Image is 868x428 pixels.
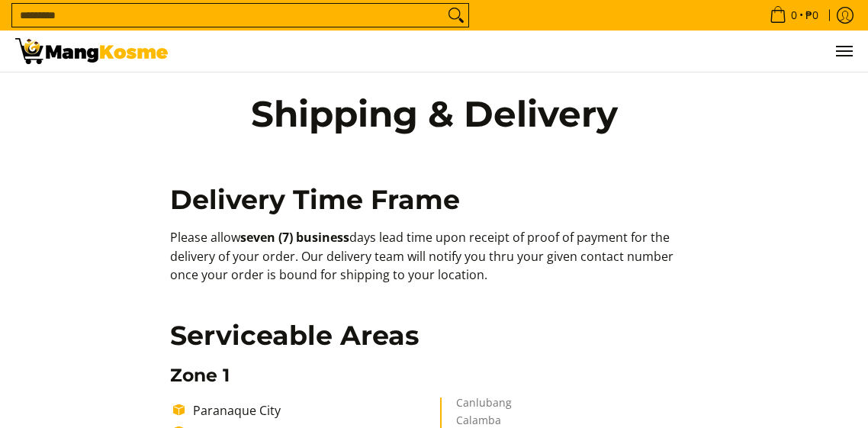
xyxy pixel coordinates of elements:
span: ₱0 [803,10,821,21]
b: seven (7) business [240,229,349,246]
span: Paranaque City [193,402,281,419]
h3: Zone 1 [170,364,698,386]
ul: Customer Navigation [183,31,853,72]
nav: Main Menu [183,31,853,72]
p: Please allow days lead time upon receipt of proof of payment for the delivery of your order. Our ... [170,228,698,300]
span: 0 [789,10,799,21]
button: Menu [834,31,853,72]
button: Search [444,4,468,27]
h2: Delivery Time Frame [170,183,698,217]
span: • [765,7,823,24]
li: Canlubang [456,397,683,416]
h2: Serviceable Areas [170,319,698,352]
h1: Shipping & Delivery [229,92,640,137]
img: Shipping &amp; Delivery Page l Mang Kosme: Home Appliances Warehouse Sale! [15,38,168,64]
